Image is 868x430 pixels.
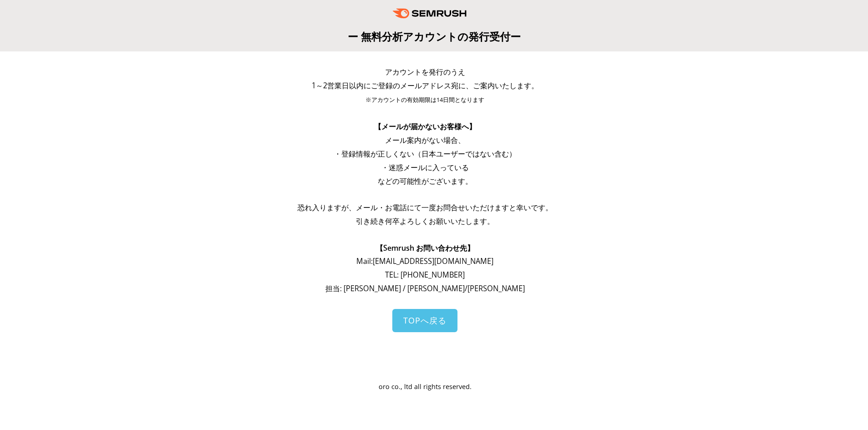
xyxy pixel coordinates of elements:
span: ※アカウントの有効期限は14日間となります [365,96,484,104]
span: ・迷惑メールに入っている [381,162,469,172]
span: TEL: [PHONE_NUMBER] [385,270,465,280]
span: などの可能性がございます。 [378,176,473,186]
span: 1～2営業日以内にご登録のメールアドレス宛に、ご案内いたします。 [312,81,539,91]
a: TOPへ戻る [392,309,457,332]
span: Mail: [EMAIL_ADDRESS][DOMAIN_NAME] [356,256,493,266]
span: TOPへ戻る [403,315,447,326]
span: 担当: [PERSON_NAME] / [PERSON_NAME]/[PERSON_NAME] [325,283,525,293]
span: ・登録情報が正しくない（日本ユーザーではない含む） [334,149,516,159]
span: アカウントを発行のうえ [385,67,465,77]
span: 恐れ入りますが、メール・お電話にて一度お問合せいただけますと幸いです。 [298,202,553,212]
span: 【Semrush お問い合わせ先】 [376,243,474,253]
span: メール案内がない場合、 [385,135,465,145]
span: 【メールが届かないお客様へ】 [374,121,476,132]
span: oro co., ltd all rights reserved. [379,382,472,391]
span: 引き続き何卒よろしくお願いいたします。 [356,216,494,226]
span: ー 無料分析アカウントの発行受付ー [348,29,521,44]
